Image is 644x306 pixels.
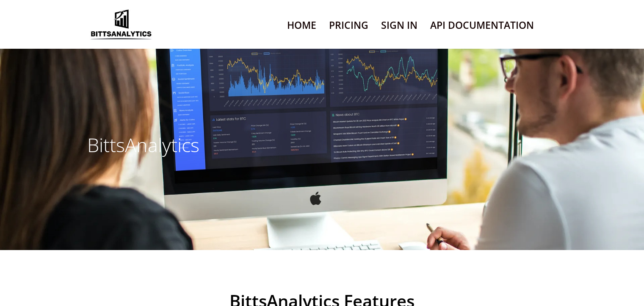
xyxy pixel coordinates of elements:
a: Sign In [381,14,417,36]
a: Pricing [329,14,368,36]
a: API Documentation [430,14,534,36]
a: Home [287,14,316,36]
h3: BittsAnalytics [87,134,316,156]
